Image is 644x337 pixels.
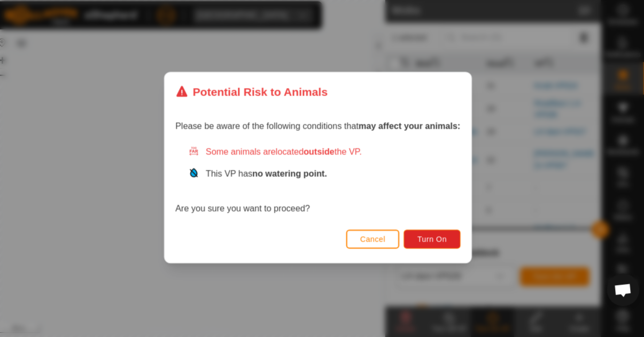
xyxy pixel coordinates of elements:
[308,149,338,158] strong: outside
[281,149,366,158] span: located the VP.
[420,235,449,243] span: Turn On
[362,123,463,132] strong: may affect your animals:
[363,235,389,243] span: Cancel
[407,229,462,248] button: Turn On
[350,229,402,248] button: Cancel
[182,85,332,102] div: Potential Risk to Animals
[182,123,463,132] span: Please be aware of the following conditions that
[258,170,331,179] strong: no watering point.
[212,170,331,179] span: This VP has
[195,147,463,160] div: Some animals are
[182,147,463,216] div: Are you sure you want to proceed?
[607,273,639,305] div: Open chat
